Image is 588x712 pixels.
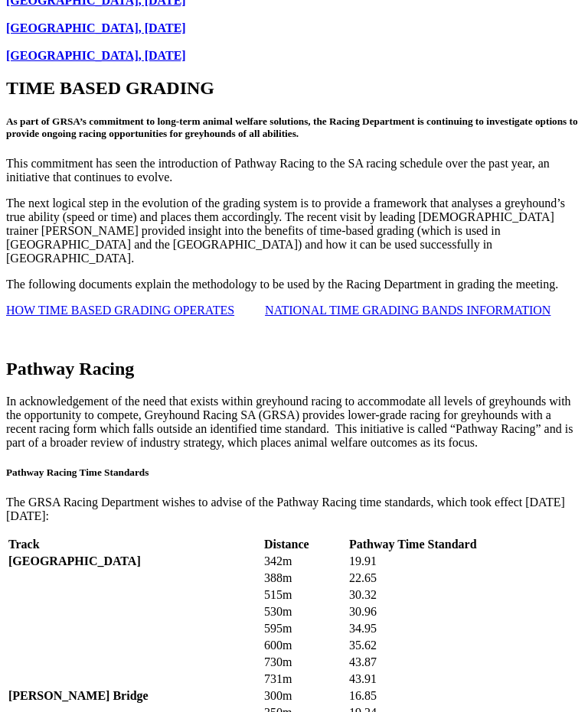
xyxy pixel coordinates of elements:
[348,554,580,569] td: 19.91
[6,115,578,139] strong: As part of GRSA’s commitment to long-term animal welfare solutions, the Racing Department is cont...
[8,538,40,551] strong: Track
[6,157,582,184] p: This commitment has seen the introduction of Pathway Racing to the SA racing schedule over the pa...
[348,571,580,586] td: 22.65
[263,571,347,586] td: 388m
[6,395,582,450] p: In acknowledgement of the need that exists within greyhound racing to accommodate all levels of g...
[263,587,347,603] td: 515m
[6,49,186,62] a: [GEOGRAPHIC_DATA], [DATE]
[263,621,347,636] td: 595m
[6,21,186,34] a: [GEOGRAPHIC_DATA], [DATE]
[348,655,580,670] td: 43.87
[348,688,580,704] td: 16.85
[348,621,580,636] td: 34.95
[6,467,582,479] h5: Pathway Racing Time Standards
[6,496,582,523] p: The GRSA Racing Department wishes to advise of the Pathway Racing time standards, which took effe...
[264,538,309,551] strong: Distance
[6,304,234,317] a: HOW TIME BASED GRADING OPERATES
[349,538,477,551] strong: Pathway Time Standard
[263,554,347,569] td: 342m
[348,587,580,603] td: 30.32
[8,554,141,567] strong: [GEOGRAPHIC_DATA]
[263,688,347,704] td: 300m
[6,278,582,291] p: The following documents explain the methodology to be used by the Racing Department in grading th...
[265,304,550,317] a: NATIONAL TIME GRADING BANDS INFORMATION
[8,689,149,702] strong: [PERSON_NAME] Bridge
[263,671,347,687] td: 731m
[6,359,582,379] h2: Pathway Racing
[263,655,347,670] td: 730m
[6,197,582,265] p: The next logical step in the evolution of the grading system is to provide a framework that analy...
[6,78,582,99] h2: TIME BASED GRADING
[263,638,347,653] td: 600m
[348,671,580,687] td: 43.91
[348,638,580,653] td: 35.62
[348,604,580,619] td: 30.96
[263,604,347,619] td: 530m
